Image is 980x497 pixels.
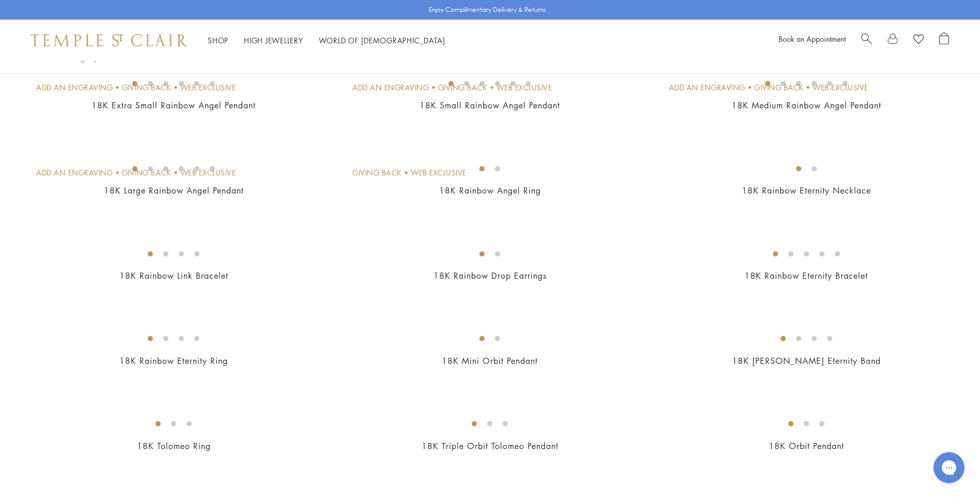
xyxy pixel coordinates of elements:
[442,355,538,366] a: 18K Mini Orbit Pendant
[779,34,846,44] a: Book an Appointment
[742,185,871,196] a: 18K Rainbow Eternity Necklace
[669,82,868,93] div: Add An Engraving • Giving Back • Web Exclusive
[119,355,228,366] a: 18K Rainbow Eternity Ring
[104,185,244,196] a: 18K Large Rainbow Angel Pendant
[439,185,541,196] a: 18K Rainbow Angel Ring
[861,33,872,48] a: Search
[36,82,236,93] div: Add An Engraving • Giving Back • Web Exclusive
[137,440,211,452] a: 18K Tolomeo Ring
[244,35,303,45] a: High JewelleryHigh Jewellery
[913,33,924,48] a: View Wishlist
[319,35,445,45] a: World of [DEMOGRAPHIC_DATA]World of [DEMOGRAPHIC_DATA]
[352,82,552,93] div: Add An Engraving • Giving Back • Web Exclusive
[119,270,228,281] a: 18K Rainbow Link Bracelet
[91,100,256,111] a: 18K Extra Small Rainbow Angel Pendant
[36,167,236,179] div: Add An Engraving • Giving Back • Web Exclusive
[429,5,546,15] p: Enjoy Complimentary Delivery & Returns
[422,440,558,452] a: 18K Triple Orbit Tolomeo Pendant
[419,100,560,111] a: 18K Small Rainbow Angel Pendant
[939,33,949,48] a: Open Shopping Bag
[732,100,881,111] a: 18K Medium Rainbow Angel Pendant
[208,34,445,47] nav: Main navigation
[433,270,547,281] a: 18K Rainbow Drop Earrings
[744,270,868,281] a: 18K Rainbow Eternity Bracelet
[769,440,844,452] a: 18K Orbit Pendant
[928,448,970,487] iframe: Gorgias live chat messenger
[732,355,881,366] a: 18K [PERSON_NAME] Eternity Band
[208,35,228,45] a: ShopShop
[31,34,187,46] img: Temple St. Clair
[352,167,466,179] div: Giving Back • Web Exclusive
